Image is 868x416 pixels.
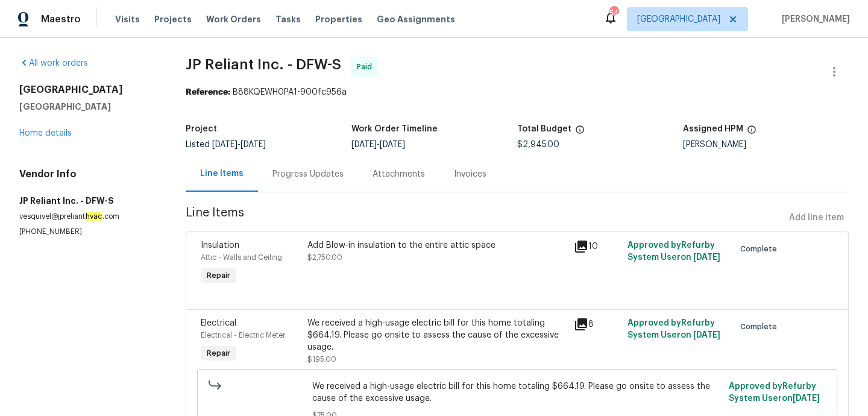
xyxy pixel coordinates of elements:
[693,331,720,339] span: [DATE]
[351,140,377,149] span: [DATE]
[307,356,336,363] span: $195.00
[307,239,567,251] div: Add Blow-in insulation to the entire attic space
[186,86,849,98] div: B88KQEWH0PA1-900fc956a
[307,317,567,353] div: We received a high-usage electric bill for this home totaling $664.19. Please go onsite to assess...
[637,13,720,25] span: [GEOGRAPHIC_DATA]
[574,317,620,332] div: 8
[201,319,236,327] span: Electrical
[186,125,217,133] h5: Project
[41,13,81,25] span: Maestro
[729,382,820,403] span: Approved by Refurby System User on
[19,84,157,96] h2: [GEOGRAPHIC_DATA]
[683,140,849,149] div: [PERSON_NAME]
[201,241,239,250] span: Insulation
[351,125,438,133] h5: Work Order Timeline
[19,195,157,207] h5: JP Reliant Inc. - DFW-S
[19,101,157,113] h5: [GEOGRAPHIC_DATA]
[19,227,157,237] p: [PHONE_NUMBER]
[201,332,285,339] span: Electrical - Electric Meter
[575,125,585,140] span: The total cost of line items that have been proposed by Opendoor. This sum includes line items th...
[19,168,157,180] h4: Vendor Info
[201,254,282,261] span: Attic - Walls and Ceiling
[202,269,235,282] span: Repair
[373,168,425,180] div: Attachments
[380,140,405,149] span: [DATE]
[186,140,266,149] span: Listed
[307,254,342,261] span: $2,750.00
[186,88,230,96] b: Reference:
[740,243,782,255] span: Complete
[517,140,559,149] span: $2,945.00
[627,241,720,262] span: Approved by Refurby System User on
[19,59,88,68] a: All work orders
[212,140,237,149] span: [DATE]
[517,125,571,133] h5: Total Budget
[19,129,72,137] a: Home details
[609,7,618,19] div: 54
[683,125,743,133] h5: Assigned HPM
[212,140,266,149] span: -
[154,13,192,25] span: Projects
[740,321,782,333] span: Complete
[275,15,301,24] span: Tasks
[186,57,341,72] span: JP Reliant Inc. - DFW-S
[777,13,850,25] span: [PERSON_NAME]
[315,13,362,25] span: Properties
[357,61,377,73] span: Paid
[693,253,720,262] span: [DATE]
[627,319,720,339] span: Approved by Refurby System User on
[202,347,235,359] span: Repair
[19,212,157,222] p: vesquivel@jpreliant .com
[115,13,140,25] span: Visits
[351,140,405,149] span: -
[85,212,102,221] em: hvac
[272,168,344,180] div: Progress Updates
[186,207,784,229] span: Line Items
[312,380,722,405] span: We received a high-usage electric bill for this home totaling $664.19. Please go onsite to assess...
[241,140,266,149] span: [DATE]
[793,394,820,403] span: [DATE]
[200,168,244,180] div: Line Items
[206,13,261,25] span: Work Orders
[454,168,486,180] div: Invoices
[574,239,620,254] div: 10
[747,125,756,140] span: The hpm assigned to this work order.
[377,13,455,25] span: Geo Assignments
